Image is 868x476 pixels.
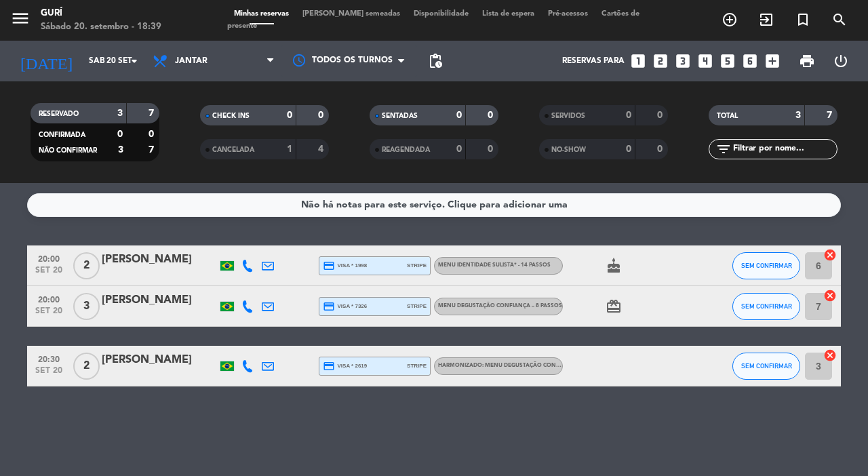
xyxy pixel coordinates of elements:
span: REAGENDADA [382,146,430,153]
span: print [799,53,815,69]
span: MENU IDENTIDADE SULISTA* - 14 passos [438,262,551,268]
strong: 0 [657,111,665,120]
i: looks_6 [741,52,759,70]
span: 20:00 [32,250,66,266]
span: 2 [73,353,100,380]
span: 20:00 [32,291,66,306]
strong: 0 [488,111,496,120]
i: credit_card [323,260,335,272]
strong: 7 [149,108,157,118]
span: Harmonizado: MENU DEGUSTAÇÃO CONFIANÇA – 8 passos [438,363,609,368]
span: SERVIDOS [551,113,585,119]
i: [DATE] [10,46,82,76]
div: Gurí [41,7,161,20]
strong: 0 [117,130,123,139]
strong: 0 [456,144,462,154]
strong: 0 [626,111,631,120]
i: cake [606,258,622,274]
i: add_circle_outline [722,12,738,28]
span: CHECK INS [212,113,250,119]
strong: 0 [456,111,462,120]
span: Lista de espera [475,10,541,18]
span: Reservas para [562,56,625,66]
span: CANCELADA [212,146,254,153]
div: Sábado 20. setembro - 18:39 [41,20,161,34]
span: pending_actions [427,53,443,69]
span: MENU DEGUSTAÇÃO CONFIANÇA – 8 passos [438,303,562,309]
strong: 1 [287,144,292,154]
i: credit_card [323,300,335,313]
div: [PERSON_NAME] [102,351,217,369]
div: [PERSON_NAME] [102,292,217,309]
span: set 20 [32,366,66,382]
div: [PERSON_NAME] [102,251,217,269]
strong: 4 [318,144,326,154]
span: [PERSON_NAME] semeadas [296,10,407,18]
span: NÃO CONFIRMAR [39,147,97,154]
strong: 7 [827,111,835,120]
span: CONFIRMADA [39,132,85,138]
span: 2 [73,252,100,279]
i: looks_one [629,52,647,70]
span: Jantar [175,56,208,66]
i: cancel [823,289,837,302]
strong: 0 [626,144,631,154]
strong: 0 [149,130,157,139]
span: Pré-acessos [541,10,595,18]
i: credit_card [323,360,335,372]
strong: 3 [118,145,123,155]
span: SEM CONFIRMAR [741,302,792,310]
span: Minhas reservas [227,10,296,18]
span: stripe [407,361,427,370]
span: set 20 [32,306,66,322]
i: arrow_drop_down [126,53,142,69]
i: exit_to_app [758,12,774,28]
span: TOTAL [717,113,738,119]
i: turned_in_not [795,12,811,28]
button: menu [10,8,31,33]
span: stripe [407,261,427,270]
strong: 0 [287,111,292,120]
i: looks_4 [696,52,714,70]
span: set 20 [32,266,66,281]
strong: 0 [488,144,496,154]
span: visa * 2619 [323,360,367,372]
span: visa * 1998 [323,260,367,272]
div: Não há notas para este serviço. Clique para adicionar uma [301,197,568,213]
i: menu [10,8,31,28]
i: looks_two [652,52,669,70]
button: SEM CONFIRMAR [732,252,800,279]
div: LOG OUT [824,41,858,81]
button: SEM CONFIRMAR [732,293,800,320]
i: search [831,12,848,28]
i: looks_3 [674,52,692,70]
i: filter_list [715,141,732,157]
strong: 3 [117,108,123,118]
strong: 0 [318,111,326,120]
span: 20:30 [32,351,66,366]
i: cancel [823,248,837,262]
span: RESERVADO [39,111,79,117]
span: NO-SHOW [551,146,586,153]
i: power_settings_new [833,53,849,69]
span: visa * 7326 [323,300,367,313]
strong: 3 [795,111,801,120]
strong: 0 [657,144,665,154]
input: Filtrar por nome... [732,142,837,157]
i: add_box [764,52,781,70]
span: SEM CONFIRMAR [741,262,792,269]
strong: 7 [149,145,157,155]
i: card_giftcard [606,298,622,315]
span: SEM CONFIRMAR [741,362,792,370]
i: cancel [823,349,837,362]
span: SENTADAS [382,113,418,119]
span: Disponibilidade [407,10,475,18]
i: looks_5 [719,52,736,70]
span: stripe [407,302,427,311]
button: SEM CONFIRMAR [732,353,800,380]
span: 3 [73,293,100,320]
